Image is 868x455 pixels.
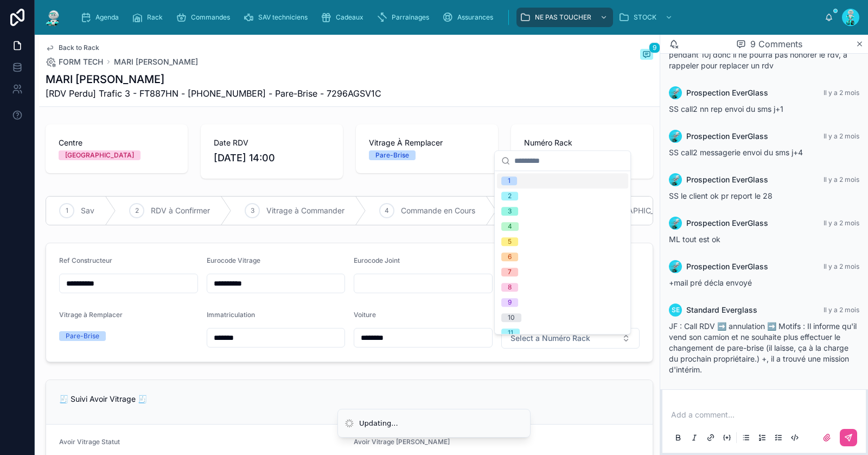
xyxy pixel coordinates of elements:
span: Voiture [354,311,376,319]
div: Pare-Brise [375,150,409,160]
span: 3 [251,206,254,215]
div: 2 [508,192,512,200]
span: Prospection EverGlass [686,218,768,229]
span: STOCK [634,13,656,22]
span: Il y a 2 mois [824,306,859,314]
span: ML tout est ok [669,235,720,244]
a: Parrainages [373,8,437,27]
span: Agenda [95,13,119,22]
span: Ref Constructeur [59,256,112,264]
span: NE PAS TOUCHER [535,13,591,22]
span: SS le client ok pr report le 28 [669,191,773,200]
span: RDV à Confirmer [151,205,210,216]
span: [RDV Perdu] Trafic 3 - FT887HN - [PHONE_NUMBER] - Pare-Brise - 7296AGSV1C [46,87,381,100]
span: Assurances [457,13,493,22]
a: Back to Rack [46,43,99,52]
span: Vitrage à Commander [266,205,344,216]
img: App logo [43,9,63,26]
span: ho : monsieur [PERSON_NAME] en déplacement pendant 10j donc il ne pourra pas honorer le rdv, à ra... [669,39,847,70]
a: Commandes [173,8,238,27]
span: Avoir Vitrage [PERSON_NAME] [354,438,450,446]
span: Il y a 2 mois [824,262,859,270]
span: Centre [59,137,175,148]
a: NE PAS TOUCHER [516,8,613,27]
span: Cadeaux [336,13,363,22]
div: scrollable content [72,5,825,29]
div: 9 [508,298,512,307]
span: Eurocode Vitrage [207,256,260,264]
div: 7 [508,268,512,276]
span: Il y a 2 mois [824,89,859,97]
button: Select Button [501,328,640,349]
span: Rack [147,13,163,22]
span: Date RDV [214,137,330,148]
span: 1 [66,206,68,215]
span: SS call2 messagerie envoi du sms j+4 [669,148,803,157]
span: Select a Numéro Rack [510,333,590,344]
p: 🧾 Suivi Avoir Vitrage 🧾 [59,393,640,405]
span: Sav [81,205,94,216]
a: Agenda [77,8,126,27]
span: SE [672,306,680,314]
div: 10 [508,313,515,322]
span: Numéro Rack [524,137,640,148]
span: JF : Call RDV ➡️ annulation ➡️ Motifs : Il informe qu'il vend son camion et ne souhaite plus effe... [669,321,857,374]
span: Prospection EverGlass [686,261,768,272]
div: Updating... [359,418,398,429]
a: STOCK [615,8,678,27]
div: 6 [508,252,512,261]
span: 9 Comments [750,37,802,50]
div: Pare-Brise [66,331,99,341]
span: 9 [649,42,660,53]
div: 3 [508,207,512,216]
a: Rack [129,8,170,27]
span: 4 [385,206,389,215]
div: 11 [508,328,513,337]
span: Eurocode Joint [354,256,400,264]
span: SS call2 nn rep envoi du sms j+1 [669,104,783,113]
span: Il y a 2 mois [824,175,859,184]
a: Cadeaux [317,8,371,27]
span: [DATE] 14:00 [214,150,330,166]
span: Il y a 2 mois [824,219,859,227]
div: [GEOGRAPHIC_DATA] [65,150,134,160]
span: FORM TECH [59,56,103,67]
a: FORM TECH [46,56,103,67]
span: Prospection EverGlass [686,131,768,142]
span: SAV techniciens [258,13,308,22]
span: Prospection EverGlass [686,174,768,185]
a: MARI [PERSON_NAME] [114,56,198,67]
span: Avoir Vitrage Statut [59,438,120,446]
span: Standard Everglass [686,305,757,315]
a: Assurances [439,8,501,27]
span: +mail pré décla envoyé [669,278,752,287]
span: Back to Rack [59,43,99,52]
div: 8 [508,283,512,292]
h1: MARI [PERSON_NAME] [46,72,381,87]
span: Vitrage À Remplacer [369,137,485,148]
span: Commande en Cours [401,205,475,216]
span: Immatriculation [207,311,255,319]
div: Suggestions [495,171,630,334]
button: 9 [640,49,653,62]
a: SAV techniciens [240,8,315,27]
div: 4 [508,222,512,231]
div: 5 [508,237,512,246]
span: Prospection EverGlass [686,87,768,98]
span: Il y a 2 mois [824,132,859,140]
span: Vitrage à Remplacer [59,311,123,319]
span: 2 [135,206,139,215]
span: Commandes [191,13,230,22]
div: 1 [508,176,510,185]
span: Parrainages [392,13,429,22]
